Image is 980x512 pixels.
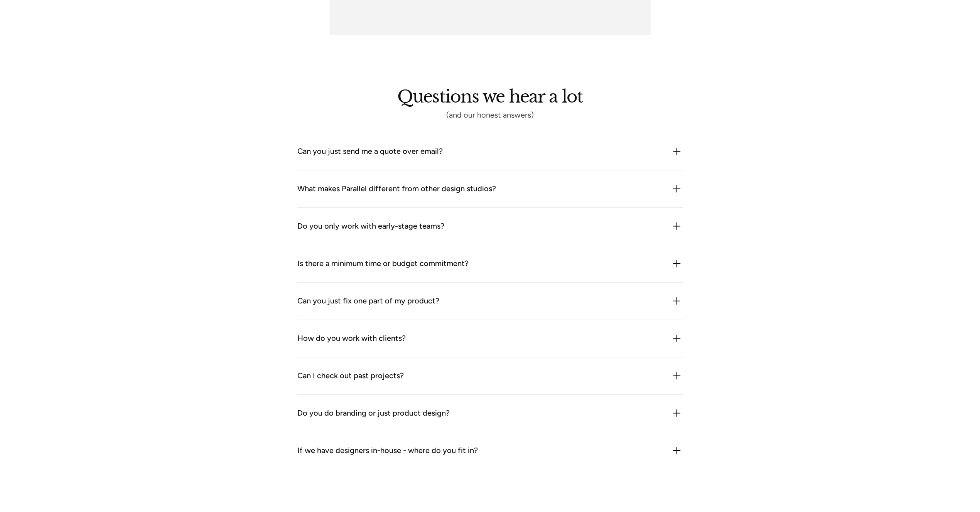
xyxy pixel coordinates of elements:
[297,145,443,158] div: Can you just send me a quote over email?
[297,370,404,382] div: Can I check out past projects?
[397,91,583,108] h2: Questions we hear a lot
[297,407,450,419] div: Do you do branding or just product design?
[297,183,496,195] div: What makes Parallel different from other design studios?
[297,295,439,307] div: Can you just fix one part of my product?
[297,332,406,345] div: How do you work with clients?
[297,258,469,270] div: Is there a minimum time or budget commitment?
[297,220,444,232] div: Do you only work with early-stage teams?
[397,112,583,117] div: (and our honest answers)
[297,445,478,457] div: If we have designers in-house - where do you fit in?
